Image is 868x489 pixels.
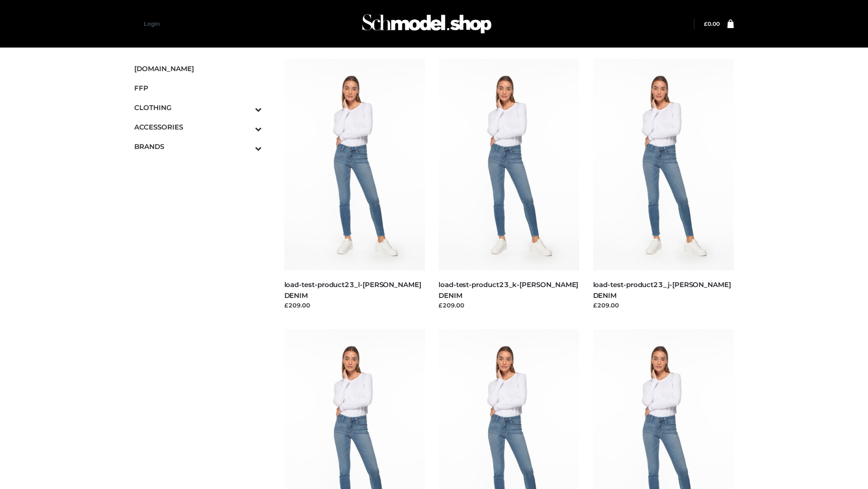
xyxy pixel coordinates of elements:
div: £209.00 [593,301,734,310]
a: £0.00 [704,20,720,27]
a: CLOTHINGToggle Submenu [134,98,262,117]
span: FFP [134,83,262,93]
a: [DOMAIN_NAME] [134,59,262,78]
img: Schmodel Admin 964 [359,6,495,42]
a: FFP [134,78,262,98]
span: BRANDS [134,141,262,152]
span: CLOTHING [134,102,262,113]
button: Toggle Submenu [230,117,262,137]
span: £ [704,20,708,27]
a: BRANDSToggle Submenu [134,137,262,156]
a: ACCESSORIESToggle Submenu [134,117,262,137]
a: load-test-product23_j-[PERSON_NAME] DENIM [593,280,731,299]
button: Toggle Submenu [230,98,262,117]
button: Toggle Submenu [230,137,262,156]
a: load-test-product23_l-[PERSON_NAME] DENIM [284,280,421,299]
bdi: 0.00 [704,20,720,27]
span: ACCESSORIES [134,122,262,132]
a: Login [144,20,160,27]
div: £209.00 [439,301,580,310]
a: load-test-product23_k-[PERSON_NAME] DENIM [439,280,578,299]
span: [DOMAIN_NAME] [134,63,262,74]
div: £209.00 [284,301,425,310]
